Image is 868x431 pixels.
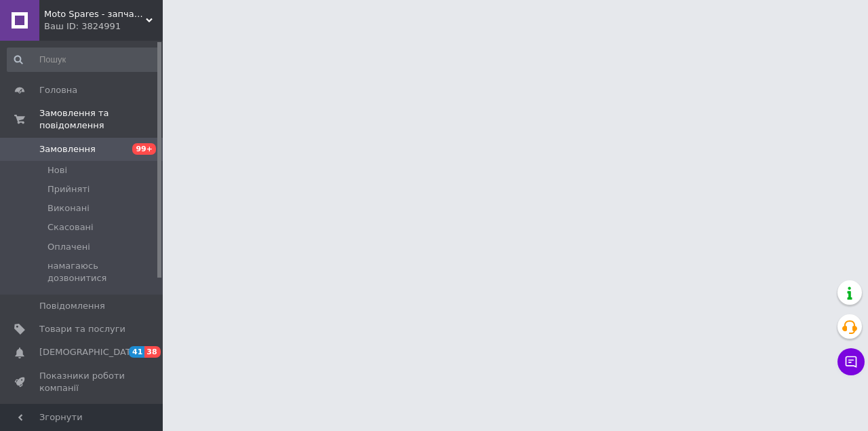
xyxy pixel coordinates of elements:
[39,143,96,155] span: Замовлення
[39,107,163,132] span: Замовлення та повідомлення
[47,164,67,176] span: Нові
[129,346,144,358] span: 41
[132,143,156,155] span: 99+
[47,241,90,253] span: Оплачені
[144,346,160,358] span: 38
[7,48,160,72] input: Пошук
[44,20,163,33] div: Ваш ID: 3824991
[44,8,146,20] span: Moto Spares - запчастини для скутерів, мопедів та іншої мототехніки. Аксесуари та інструменти
[47,260,159,284] span: намагаюсь дозвонитися
[47,183,90,195] span: Прийняті
[39,84,77,96] span: Головна
[39,346,140,358] span: [DEMOGRAPHIC_DATA]
[39,323,125,335] span: Товари та послуги
[39,300,105,312] span: Повідомлення
[47,221,94,233] span: Скасовані
[47,202,90,214] span: Виконані
[837,348,865,375] button: Чат з покупцем
[39,370,125,394] span: Показники роботи компанії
